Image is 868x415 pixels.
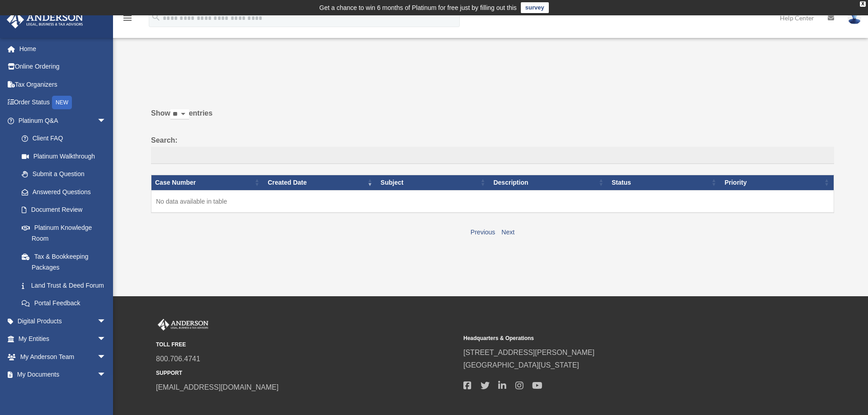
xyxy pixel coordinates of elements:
[6,58,120,76] a: Online Ordering
[463,349,594,356] a: [STREET_ADDRESS][PERSON_NAME]
[521,2,549,13] a: survey
[501,228,514,236] a: Next
[156,355,200,363] a: 800.706.4741
[13,130,115,148] a: Client FAQ
[13,183,111,201] a: Answered Questions
[463,334,764,343] small: Headquarters & Operations
[319,2,517,13] div: Get a chance to win 6 months of Platinum for free just by filling out this
[6,383,120,401] a: Online Learningarrow_drop_down
[156,319,210,331] img: Anderson Advisors Platinum Portal
[122,13,133,23] i: menu
[151,12,161,22] i: search
[156,368,457,378] small: SUPPORT
[151,147,834,164] input: Search:
[97,312,115,331] span: arrow_drop_down
[156,340,457,350] small: TOLL FREE
[860,1,866,7] div: close
[151,190,834,213] td: No data available in table
[151,175,264,190] th: Case Number: activate to sort column ascending
[97,348,115,366] span: arrow_drop_down
[156,383,278,391] a: [EMAIL_ADDRESS][DOMAIN_NAME]
[721,175,834,190] th: Priority: activate to sort column ascending
[13,147,115,165] a: Platinum Walkthrough
[490,175,608,190] th: Description: activate to sort column ascending
[848,11,861,24] img: User Pic
[52,96,72,109] div: NEW
[463,361,579,369] a: [GEOGRAPHIC_DATA][US_STATE]
[264,175,377,190] th: Created Date: activate to sort column ascending
[377,175,490,190] th: Subject: activate to sort column ascending
[151,134,834,164] label: Search:
[122,16,133,23] a: menu
[97,112,115,130] span: arrow_drop_down
[97,330,115,349] span: arrow_drop_down
[13,294,115,312] a: Portal Feedback
[151,107,834,129] label: Show entries
[608,175,721,190] th: Status: activate to sort column ascending
[6,348,120,366] a: My Anderson Teamarrow_drop_down
[13,247,115,276] a: Tax & Bookkeeping Packages
[6,330,120,348] a: My Entitiesarrow_drop_down
[13,201,115,219] a: Document Review
[97,383,115,402] span: arrow_drop_down
[471,228,495,236] a: Previous
[97,366,115,384] span: arrow_drop_down
[13,165,115,183] a: Submit a Question
[6,93,120,112] a: Order StatusNEW
[6,75,120,93] a: Tax Organizers
[170,109,189,120] select: Showentries
[6,112,115,130] a: Platinum Q&Aarrow_drop_down
[6,366,120,384] a: My Documentsarrow_drop_down
[6,40,120,58] a: Home
[13,219,115,247] a: Platinum Knowledge Room
[4,11,86,28] img: Anderson Advisors Platinum Portal
[13,276,115,294] a: Land Trust & Deed Forum
[6,312,120,330] a: Digital Productsarrow_drop_down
